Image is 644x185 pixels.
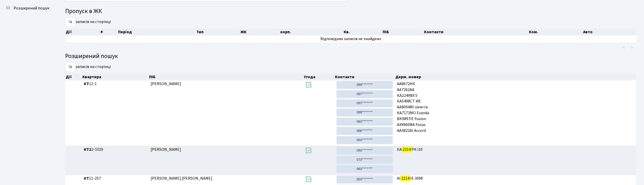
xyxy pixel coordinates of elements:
span: Розширений пошук [14,5,49,11]
h4: Розширений пошук [65,53,636,60]
mark: 2214 [401,175,410,182]
th: ПІБ [382,28,424,36]
th: Дії [65,28,100,36]
b: КТ2 [84,147,91,152]
select: записів на сторінці [65,62,75,72]
th: ЖК [240,28,280,36]
th: Ком. [529,28,583,36]
span: АА8672НК АА7262АА КА2249ВХ 5 КА5498СТ И8 АА8094МІ лачети KA7173MO Evanda ВК9897ІЕ Fusion AX9960MA... [397,81,634,132]
th: Період [118,28,196,36]
th: Кв. [343,28,382,36]
th: Квартира [82,73,149,80]
th: Дії [65,73,82,80]
th: корп. [280,28,343,36]
h4: Пропуск в ЖК [65,8,636,15]
span: [PERSON_NAME] [151,81,181,87]
label: записів на сторінці [65,62,111,72]
th: Держ. номер [395,73,637,80]
b: КТ [84,81,89,87]
span: AI IE 3008 [397,176,634,181]
td: Відповідних записів не знайдено [65,36,636,42]
th: Контакти [335,73,395,80]
mark: 2214 [402,146,412,153]
span: [PERSON_NAME] [PERSON_NAME] [151,176,212,181]
th: Угода [303,73,335,80]
span: 11-257 [84,176,147,181]
select: записів на сторінці [65,17,75,27]
th: Контакти [424,28,529,36]
th: Авто [583,28,636,36]
th: Тип [196,28,240,36]
span: КА РК i10 [397,147,634,153]
label: записів на сторінці [65,17,111,27]
a: Розширений пошук [3,3,54,13]
span: 12-1 [84,81,147,87]
span: 2-1029 [84,147,147,153]
th: # [100,28,118,36]
th: ПІБ [149,73,303,80]
span: [PERSON_NAME] [151,147,181,152]
b: КТ [84,176,89,181]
